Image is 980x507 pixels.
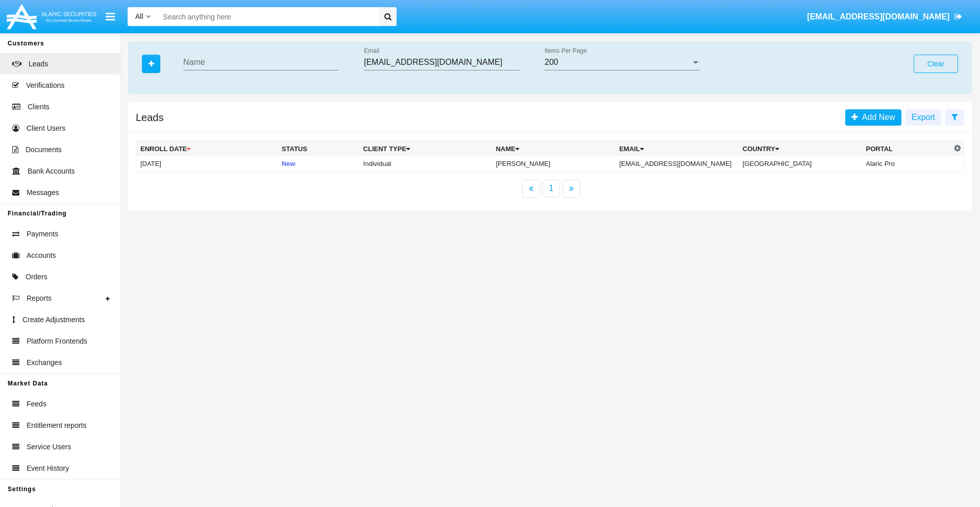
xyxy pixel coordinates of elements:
a: [EMAIL_ADDRESS][DOMAIN_NAME] [802,3,967,31]
th: Status [278,141,359,157]
td: New [278,156,359,172]
span: Orders [26,272,47,282]
span: Create Adjustments [22,315,85,325]
td: Alaric Pro [862,156,951,172]
input: Search [158,7,376,26]
span: Clients [28,102,50,112]
td: [PERSON_NAME] [492,156,615,172]
span: All [135,12,143,20]
span: Reports [27,293,52,304]
span: Documents [26,144,62,155]
span: Accounts [27,250,56,261]
span: Messages [27,187,59,198]
span: Export [912,113,935,122]
span: Verifications [26,80,64,91]
span: 200 [545,58,558,66]
span: Service Users [27,442,71,452]
a: Add New [845,109,901,126]
a: All [128,11,158,22]
button: Clear [914,55,958,73]
span: [EMAIL_ADDRESS][DOMAIN_NAME] [807,12,949,21]
td: Individual [359,156,492,172]
span: Add New [858,113,895,122]
span: Bank Accounts [28,166,75,177]
span: Platform Frontends [27,336,87,347]
th: Client Type [359,141,492,157]
td: [GEOGRAPHIC_DATA] [739,156,862,172]
th: Country [739,141,862,157]
span: Client Users [27,123,65,134]
th: Enroll Date [136,141,278,157]
th: Name [492,141,615,157]
nav: paginator [128,180,972,198]
span: Leads [29,59,48,69]
span: Exchanges [27,357,62,368]
span: Payments [27,229,58,239]
img: Logo image [5,2,98,32]
th: Email [615,141,739,157]
button: Export [905,109,941,126]
td: [DATE] [136,156,278,172]
h5: Leads [136,113,164,122]
span: Entitlement reports [27,420,87,431]
td: [EMAIL_ADDRESS][DOMAIN_NAME] [615,156,739,172]
span: Feeds [27,399,46,409]
span: Event History [27,463,69,474]
th: Portal [862,141,951,157]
